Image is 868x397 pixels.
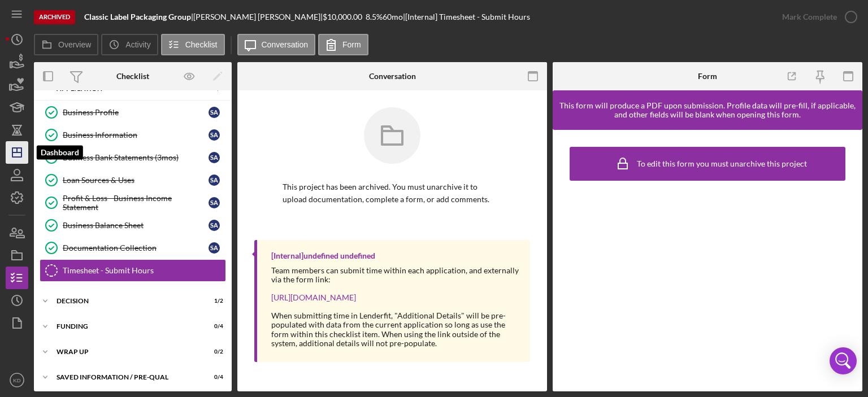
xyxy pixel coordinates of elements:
[57,348,195,355] div: Wrap up
[34,10,75,24] div: Archived
[366,12,383,21] div: 8.5 %
[101,34,158,55] button: Activity
[369,72,416,81] div: Conversation
[57,298,195,304] div: Decision
[6,369,28,391] button: KD
[558,101,857,119] div: This form will produce a PDF upon submission. Profile data will pre-fill, if applicable, and othe...
[209,220,220,231] div: S A
[63,108,209,117] div: Business Profile
[63,176,209,185] div: Loan Sources & Uses
[209,242,220,254] div: S A
[637,159,807,168] div: To edit this form you must unarchive this project
[383,12,403,21] div: 60 mo
[40,101,226,124] a: Business ProfileSA
[84,12,191,21] b: Classic Label Packaging Group
[830,347,857,374] div: Open Intercom Messenger
[57,374,195,381] div: Saved Information / Pre-Qual
[209,129,220,141] div: S A
[84,12,193,21] div: |
[203,348,223,355] div: 0 / 2
[209,174,220,186] div: S A
[63,130,209,139] div: Business Information
[342,40,361,49] label: Form
[271,266,519,348] div: Team members can submit time within each application, and externally via the form link: When subm...
[40,214,226,237] a: Business Balance SheetSA
[782,6,837,28] div: Mark Complete
[698,72,717,81] div: Form
[203,323,223,330] div: 0 / 4
[40,169,226,191] a: Loan Sources & UsesSA
[209,197,220,208] div: S A
[209,152,220,163] div: S A
[34,34,98,55] button: Overview
[209,107,220,118] div: S A
[237,34,316,55] button: Conversation
[161,34,225,55] button: Checklist
[58,40,91,49] label: Overview
[271,251,375,260] div: [Internal] undefined undefined
[63,153,209,162] div: Business Bank Statements (3mos)
[185,40,218,49] label: Checklist
[262,40,309,49] label: Conversation
[203,374,223,381] div: 0 / 4
[40,259,226,282] a: Timesheet - Submit Hours
[771,6,862,28] button: Mark Complete
[63,243,209,252] div: Documentation Collection
[403,12,530,21] div: | [Internal] Timesheet - Submit Hours
[116,72,149,81] div: Checklist
[40,237,226,259] a: Documentation CollectionSA
[63,221,209,230] div: Business Balance Sheet
[40,124,226,146] a: Business InformationSA
[125,40,150,49] label: Activity
[193,12,323,21] div: [PERSON_NAME] [PERSON_NAME] |
[318,34,368,55] button: Form
[323,12,366,21] div: $10,000.00
[57,323,195,330] div: Funding
[40,191,226,214] a: Profit & Loss - Business Income StatementSA
[40,146,226,169] a: Business Bank Statements (3mos)SA
[271,293,356,302] a: [URL][DOMAIN_NAME]
[13,377,20,383] text: KD
[63,266,225,275] div: Timesheet - Submit Hours
[283,181,502,206] p: This project has been archived. You must unarchive it to upload documentation, complete a form, o...
[63,194,209,212] div: Profit & Loss - Business Income Statement
[203,298,223,304] div: 1 / 2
